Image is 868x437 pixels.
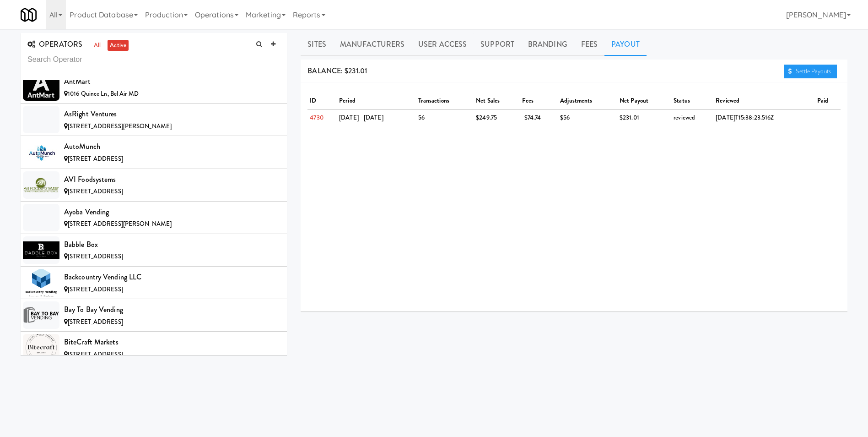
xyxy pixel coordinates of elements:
li: AntMart1016 Quince Ln, Bel Air MD [21,71,287,104]
a: 4730 [310,113,323,122]
td: [DATE] - [DATE] [337,109,416,126]
td: $249.75 [474,109,519,126]
td: [DATE]T15:38:23.516Z [713,109,815,126]
div: Bay to Bay Vending [64,303,280,317]
th: fees [520,93,558,109]
li: BiteCraft Markets[STREET_ADDRESS] [21,332,287,364]
th: paid [815,93,841,109]
div: BiteCraft Markets [64,335,280,349]
a: Branding [521,33,574,56]
li: AutoMunch[STREET_ADDRESS] [21,136,287,169]
span: [STREET_ADDRESS][PERSON_NAME] [68,219,172,228]
a: Fees [574,33,604,56]
div: Ayoba Vending [64,205,280,219]
span: BALANCE: $231.01 [307,66,367,76]
a: Settle Payouts [784,65,837,78]
a: Payout [604,33,647,56]
a: User Access [411,33,474,56]
span: [STREET_ADDRESS] [68,154,123,163]
li: AVI Foodsystems[STREET_ADDRESS] [21,169,287,202]
li: Backcountry Vending LLC[STREET_ADDRESS] [21,267,287,299]
li: Babble Box[STREET_ADDRESS] [21,234,287,267]
div: AutoMunch [64,140,280,153]
a: Sites [301,33,333,56]
input: Search Operator [27,51,280,68]
th: transactions [416,93,474,109]
th: period [337,93,416,109]
th: reviewed [713,93,815,109]
span: 1016 Quince Ln, Bel Air MD [68,89,139,98]
span: [STREET_ADDRESS] [68,285,123,294]
td: 56 [416,109,474,126]
li: AsRight Ventures[STREET_ADDRESS][PERSON_NAME] [21,104,287,136]
span: [STREET_ADDRESS][PERSON_NAME] [68,122,172,131]
th: ID [307,93,337,109]
div: AntMart [64,75,280,88]
span: [STREET_ADDRESS] [68,187,123,196]
li: Ayoba Vending[STREET_ADDRESS][PERSON_NAME] [21,202,287,234]
div: Babble Box [64,238,280,251]
img: Micromart [21,7,37,23]
span: OPERATORS [27,39,82,49]
a: Manufacturers [333,33,411,56]
li: Bay to Bay Vending[STREET_ADDRESS] [21,299,287,332]
td: $231.01 [617,109,671,126]
div: AsRight Ventures [64,107,280,121]
th: adjustments [558,93,617,109]
td: $56 [558,109,617,126]
td: reviewed [671,109,713,126]
td: -$74.74 [520,109,558,126]
a: Support [474,33,521,56]
a: active [108,40,129,51]
th: net sales [474,93,519,109]
th: status [671,93,713,109]
a: all [92,40,103,51]
th: net payout [617,93,671,109]
span: [STREET_ADDRESS] [68,350,123,359]
span: [STREET_ADDRESS] [68,252,123,261]
div: Backcountry Vending LLC [64,270,280,284]
span: [STREET_ADDRESS] [68,317,123,326]
div: AVI Foodsystems [64,173,280,186]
